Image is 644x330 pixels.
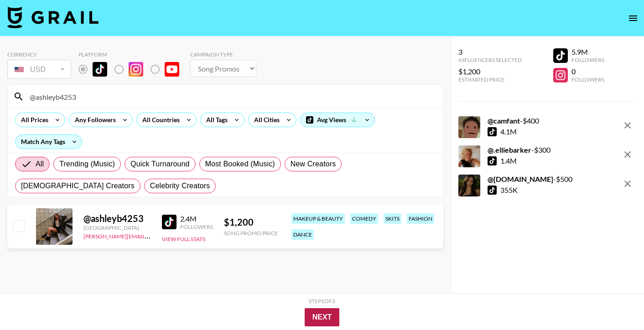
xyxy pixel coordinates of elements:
div: Avg Views [301,113,374,127]
div: Platform [78,51,187,58]
div: 0 [571,67,604,76]
span: New Creators [291,159,336,170]
div: dance [291,229,314,240]
div: Campaign Type [190,51,256,58]
div: 1.4M [500,156,517,165]
span: All [36,159,44,170]
div: Match Any Tags [16,135,82,149]
img: Grail Talent [7,6,99,28]
div: Remove selected talent to change platforms [78,60,187,79]
div: Followers [571,76,604,83]
div: [GEOGRAPHIC_DATA] [83,224,151,231]
button: remove [618,116,637,134]
input: Search by User Name [24,89,437,104]
div: Estimated Price [458,76,522,83]
div: 5.9M [571,47,604,57]
div: Currency [7,51,71,58]
img: YouTube [165,62,179,77]
div: @ ashleyb4253 [83,213,151,224]
div: Remove selected talent to change your currency [7,58,71,81]
div: Followers [180,223,213,230]
iframe: Drift Widget Chat Controller [598,284,633,319]
div: USD [9,62,69,77]
div: 3 [458,47,522,57]
div: Song Promo Price [224,230,278,237]
div: All Prices [16,113,50,127]
span: Most Booked (Music) [205,159,275,170]
div: $1,200 [458,67,522,76]
div: skits [384,213,401,224]
span: [DEMOGRAPHIC_DATA] Creators [21,180,135,191]
strong: @ .elliebarker [488,145,531,154]
div: 2.4M [180,214,213,223]
div: Step 1 of 2 [309,298,335,304]
div: - $ 400 [488,116,539,125]
div: All Cities [249,113,281,127]
div: Any Followers [69,113,118,127]
button: View Full Stats [162,236,205,242]
img: Instagram [129,62,143,77]
div: 355K [500,186,518,195]
div: makeup & beauty [291,213,345,224]
div: - $ 300 [488,145,551,155]
strong: @ [DOMAIN_NAME] [488,175,553,183]
button: open drawer [624,9,642,27]
div: 4.1M [500,127,517,136]
div: fashion [407,213,434,224]
button: Next [305,308,340,326]
div: Influencers Selected [458,57,522,63]
strong: @ camfant [488,116,520,125]
div: - $ 500 [488,175,572,184]
button: remove [618,145,637,164]
div: comedy [350,213,378,224]
div: All Tags [201,113,229,127]
img: TikTok [93,62,107,77]
div: All Countries [137,113,182,127]
button: remove [618,175,637,193]
span: Quick Turnaround [130,159,190,170]
img: TikTok [162,215,177,229]
a: [PERSON_NAME][EMAIL_ADDRESS][DOMAIN_NAME] [83,231,218,240]
div: $ 1,200 [224,217,278,228]
span: Celebrity Creators [150,180,210,191]
span: Trending (Music) [59,159,115,170]
div: Followers [571,57,604,63]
